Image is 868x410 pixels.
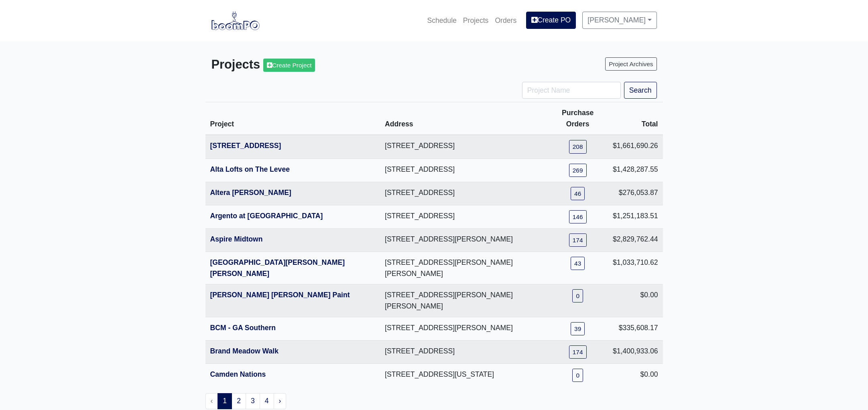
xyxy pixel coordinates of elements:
th: Project [205,102,380,135]
th: Purchase Orders [547,102,608,135]
a: 0 [572,369,583,382]
a: Camden Nations [210,370,266,378]
a: [PERSON_NAME] [PERSON_NAME] Paint [210,291,350,299]
td: [STREET_ADDRESS][PERSON_NAME][PERSON_NAME] [380,284,547,317]
a: 39 [571,322,585,335]
td: $1,428,287.55 [608,158,663,182]
td: $1,661,690.26 [608,135,663,158]
a: Brand Meadow Walk [210,347,278,355]
a: Create PO [526,12,576,28]
a: BCM - GA Southern [210,324,276,332]
td: $2,829,762.44 [608,228,663,252]
td: $0.00 [608,284,663,317]
a: Projects [460,12,492,29]
h3: Projects [211,57,428,72]
a: 0 [572,289,583,302]
a: Orders [492,12,520,29]
span: 1 [218,393,232,409]
a: 3 [246,393,260,409]
a: 4 [260,393,274,409]
td: [STREET_ADDRESS] [380,182,547,205]
a: 269 [569,164,587,177]
td: $1,400,933.06 [608,340,663,363]
th: Address [380,102,547,135]
a: 174 [569,233,587,247]
li: « Previous [205,393,218,409]
td: [STREET_ADDRESS][PERSON_NAME] [380,228,547,252]
td: $1,251,183.51 [608,205,663,228]
a: Project Archives [605,57,657,71]
th: Total [608,102,663,135]
a: Create Project [263,59,315,72]
td: [STREET_ADDRESS] [380,158,547,182]
a: Schedule [424,12,459,29]
td: $1,033,710.62 [608,252,663,284]
a: 2 [232,393,246,409]
a: [GEOGRAPHIC_DATA][PERSON_NAME][PERSON_NAME] [210,258,345,278]
td: [STREET_ADDRESS][PERSON_NAME][PERSON_NAME] [380,252,547,284]
a: 46 [571,187,585,200]
td: $0.00 [608,363,663,387]
td: $276,053.87 [608,182,663,205]
td: [STREET_ADDRESS][US_STATE] [380,363,547,387]
input: Project Name [522,82,621,99]
td: [STREET_ADDRESS] [380,135,547,158]
a: Aspire Midtown [210,235,263,243]
td: $335,608.17 [608,317,663,340]
a: 146 [569,210,587,223]
button: Search [624,82,657,99]
td: [STREET_ADDRESS] [380,205,547,228]
a: Altera [PERSON_NAME] [210,189,291,197]
a: [STREET_ADDRESS] [210,142,281,150]
td: [STREET_ADDRESS] [380,340,547,363]
a: Alta Lofts on The Levee [210,165,290,173]
a: 208 [569,140,587,153]
a: [PERSON_NAME] [582,12,657,28]
a: Argento at [GEOGRAPHIC_DATA] [210,212,323,220]
a: 174 [569,345,587,359]
a: 43 [571,257,585,270]
img: boomPO [211,11,260,30]
td: [STREET_ADDRESS][PERSON_NAME] [380,317,547,340]
a: Next » [274,393,287,409]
